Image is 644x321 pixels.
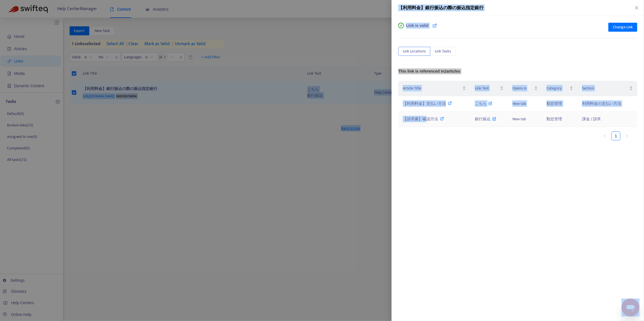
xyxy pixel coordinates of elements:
th: Link Text [470,81,508,96]
button: Link Locations [398,47,430,56]
button: right [623,131,632,140]
button: Link Tasks [430,47,456,56]
th: Category [542,81,578,96]
button: Change Link [608,23,637,32]
span: New tab [512,100,526,107]
span: left [603,134,606,138]
span: Link Locations [403,48,426,54]
th: Opens in [508,81,542,96]
span: 【請求書】確認方法 [403,116,438,122]
span: Change Link [613,24,633,30]
span: Category [547,85,569,91]
a: 1 [612,132,620,140]
span: Section [582,85,628,91]
span: Opens in [512,85,533,91]
span: Link Tasks [435,48,451,54]
li: Next Page [623,131,632,140]
span: This link is referenced in 2 articles [398,69,460,73]
span: check-circle [398,23,404,28]
span: Article Title [403,85,461,91]
span: Link is valid [406,23,429,34]
span: 課金 / 請求 [582,116,601,122]
span: 銀行振込 [475,116,496,122]
span: こちら [475,100,493,107]
iframe: メッセージングウィンドウを開くボタン [622,299,640,317]
li: Previous Page [600,131,609,140]
span: right [625,134,629,138]
th: Article Title [398,81,470,96]
li: 1 [611,131,620,140]
span: 【利用料金】支払い方法 [403,100,446,107]
span: 勤怠管理 [547,116,562,122]
span: 勤怠管理 [547,100,562,107]
th: Section [578,81,637,96]
span: 利用料金の支払い方法 [582,100,621,107]
button: left [600,131,609,140]
button: Close [633,5,641,11]
span: Link Text [475,85,499,91]
span: New tab [512,116,526,122]
span: 【利用料金】銀行振込の際の振込指定銀行 [398,5,484,10]
span: close [634,6,639,10]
